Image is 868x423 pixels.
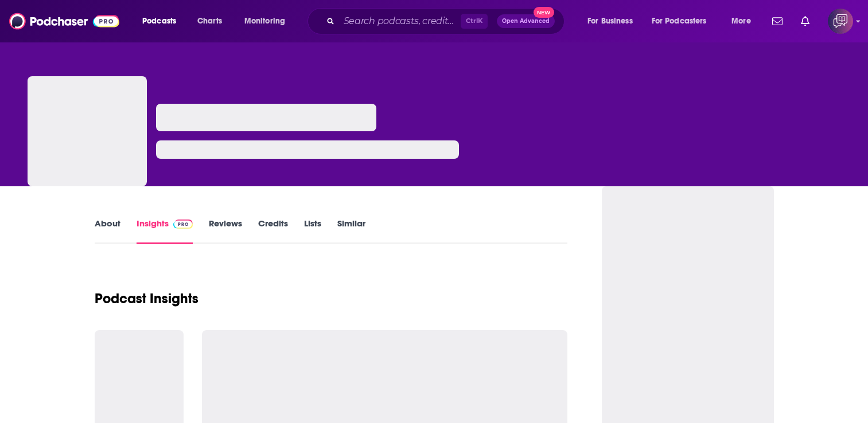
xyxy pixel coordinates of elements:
[142,13,176,29] span: Podcasts
[652,13,707,29] span: For Podcasters
[95,290,198,307] h1: Podcast Insights
[337,218,365,244] a: Similar
[318,8,575,34] div: Search podcasts, credits, & more...
[497,14,555,28] button: Open AdvancedNew
[258,218,288,244] a: Credits
[236,12,300,30] button: open menu
[9,10,119,32] img: Podchaser - Follow, Share and Rate Podcasts
[587,13,633,29] span: For Business
[768,11,787,31] a: Show notifications dropdown
[339,12,461,30] input: Search podcasts, credits, & more...
[731,13,751,29] span: More
[723,12,765,30] button: open menu
[579,12,647,30] button: open menu
[173,220,193,229] img: Podchaser Pro
[95,218,120,244] a: About
[461,14,488,29] span: Ctrl K
[502,18,550,24] span: Open Advanced
[304,218,321,244] a: Lists
[209,218,242,244] a: Reviews
[134,12,191,30] button: open menu
[828,9,853,34] span: Logged in as corioliscompany
[828,9,853,34] button: Show profile menu
[828,9,853,34] img: User Profile
[244,13,285,29] span: Monitoring
[190,12,229,30] a: Charts
[197,13,222,29] span: Charts
[644,12,723,30] button: open menu
[796,11,814,31] a: Show notifications dropdown
[534,7,554,18] span: New
[137,218,193,244] a: InsightsPodchaser Pro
